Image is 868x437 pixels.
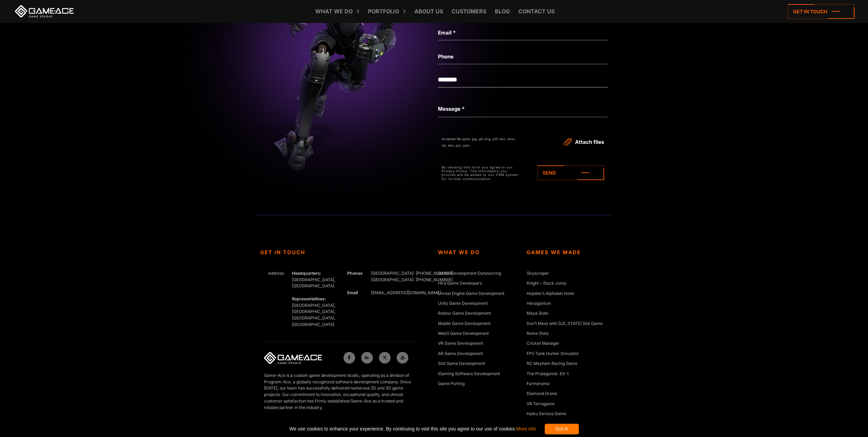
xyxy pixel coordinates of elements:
img: Game-Ace Logo [264,352,322,364]
a: Farmerama [527,381,549,387]
a: Hexagonium [527,300,551,307]
a: Web3 Game Development [438,330,489,337]
a: Unreal Engine Game Development [438,290,504,297]
a: VR Terragame [527,401,555,408]
a: Attach files [565,136,604,146]
span: [GEOGRAPHIC_DATA]: [PHONE_NUMBER] [371,277,453,282]
span: We use cookies to enhance your experience. By continuing to visit this site you agree to our use ... [289,424,536,434]
strong: What We Do [438,249,519,256]
a: Game Development Outsourcing [438,270,501,277]
a: AR Game Development [438,351,483,357]
a: Cricket Manager [527,340,559,347]
a: Haiku Serious Game [527,411,566,418]
a: Send [538,165,604,180]
a: VR Game Development [438,340,483,347]
a: Unity Game Development [438,300,488,307]
strong: Get In Touch [260,249,419,256]
strong: Phones [347,271,363,276]
div: Got it! [545,424,579,434]
a: Mobile Game Development [438,320,490,327]
a: Slot Game Development [438,360,485,367]
a: Rome Slots [527,330,548,337]
p: By sending this form you agree to our Privacy Policy. The information you provide will be added t... [442,165,519,181]
a: The Protagonist: EX-1 [527,371,569,378]
a: Hopster’s Alphabet Hotel [527,290,574,297]
strong: Email [347,290,358,295]
a: FPV Tank Hunter Simulator [527,351,579,357]
a: Diamond Drone [527,391,557,397]
a: Get in touch [788,4,854,19]
strong: Representatives: [292,296,326,301]
label: Message * [438,105,465,113]
a: Hire Game Developers [438,280,482,287]
a: Maya Slots [527,310,548,317]
a: iGaming Software Development [438,371,500,378]
span: Attach files [575,139,604,145]
a: RC Mayhem Racing Game [527,360,577,367]
a: More info [516,426,536,432]
a: Knight – Stack Jump [527,280,566,287]
a: Roblox Game Development [438,310,491,317]
p: Game-Ace is a custom game development studio, operating as a division of Program-Ace, a globally ... [264,372,415,411]
label: Phone [438,53,608,61]
strong: Games We Made [527,249,608,256]
a: [EMAIL_ADDRESS][DOMAIN_NAME] [371,290,441,295]
label: Email * [438,29,608,37]
span: Address [268,271,284,276]
div: [GEOGRAPHIC_DATA], [GEOGRAPHIC_DATA] [GEOGRAPHIC_DATA], [GEOGRAPHIC_DATA], [GEOGRAPHIC_DATA], [GE... [288,270,336,328]
div: Accepted file types: jpg, gif, png, pdf, doc, docx, xls, xlsx, ppt, pptx [442,136,519,149]
span: [GEOGRAPHIC_DATA]: [PHONE_NUMBER] [371,271,453,276]
a: Skyscraper [527,270,549,277]
a: Game Porting [438,381,465,387]
a: Don’t Mess with [US_STATE] Slot Game [527,320,603,327]
strong: Headquarters: [292,271,321,276]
